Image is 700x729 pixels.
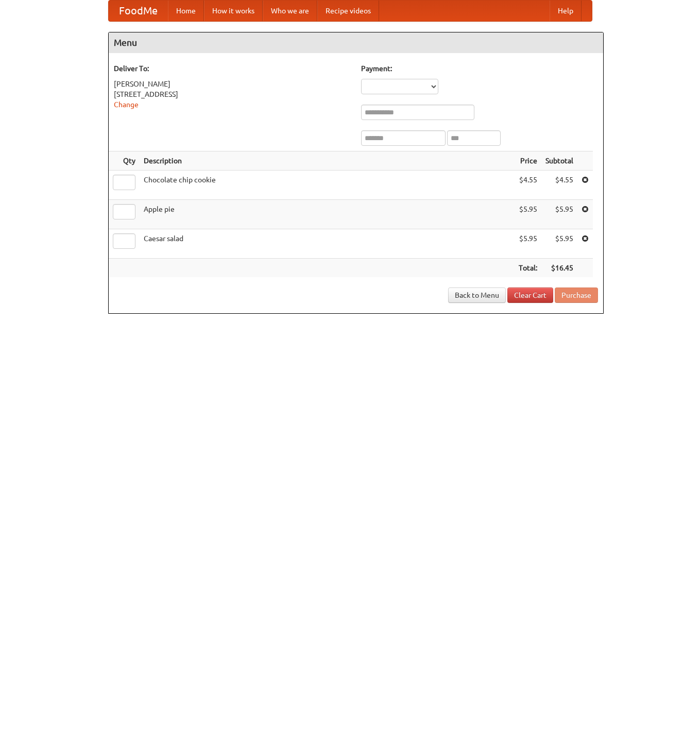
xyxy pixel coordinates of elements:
[541,171,577,200] td: $4.55
[361,63,598,74] h5: Payment:
[140,200,515,229] td: Apple pie
[541,229,577,259] td: $5.95
[541,200,577,229] td: $5.95
[515,200,541,229] td: $5.95
[515,171,541,200] td: $4.55
[448,287,506,303] a: Back to Menu
[114,100,139,109] a: Change
[550,1,582,21] a: Help
[109,1,168,21] a: FoodMe
[140,171,515,200] td: Chocolate chip cookie
[507,287,553,303] a: Clear Cart
[317,1,379,21] a: Recipe videos
[541,259,577,278] th: $16.45
[114,63,351,74] h5: Deliver To:
[109,151,140,171] th: Qty
[168,1,204,21] a: Home
[515,259,541,278] th: Total:
[140,229,515,259] td: Caesar salad
[515,229,541,259] td: $5.95
[109,32,603,53] h4: Menu
[515,151,541,171] th: Price
[140,151,515,171] th: Description
[114,79,351,89] div: [PERSON_NAME]
[204,1,263,21] a: How it works
[555,287,598,303] button: Purchase
[263,1,317,21] a: Who we are
[541,151,577,171] th: Subtotal
[114,89,351,99] div: [STREET_ADDRESS]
